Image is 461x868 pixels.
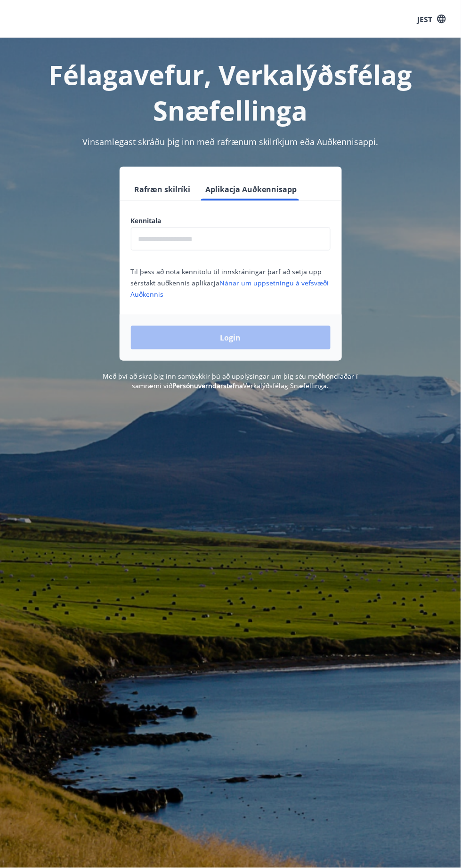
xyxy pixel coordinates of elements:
[131,278,329,299] a: Nánar um uppsetningu á vefsvæði Auðkennis
[49,57,412,128] font: Félagavefur, Verkalýðsfélag Snæfellinga
[243,381,329,390] font: Verkalýðsfélag Snæfellinga.
[414,10,450,28] button: JEST
[172,381,243,390] a: Persónuverndarstefna
[206,185,297,195] font: Aplikacja Auðkennisapp
[131,267,322,287] font: Til þess að nota kennitölu til innskráningar þarf að setja upp sérstakt auðkennis aplikacja
[135,185,191,195] font: Rafræn skilríki
[83,136,379,147] font: Vinsamlegast skráðu þig inn með rafrænum skilríkjum eða Auðkennisappi.
[131,216,162,225] font: Kennitala
[418,14,433,24] font: JEST
[103,372,358,390] font: Með því að skrá þig inn samþykkir þú að upplýsingar um þig séu meðhöndlaðar í samræmi við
